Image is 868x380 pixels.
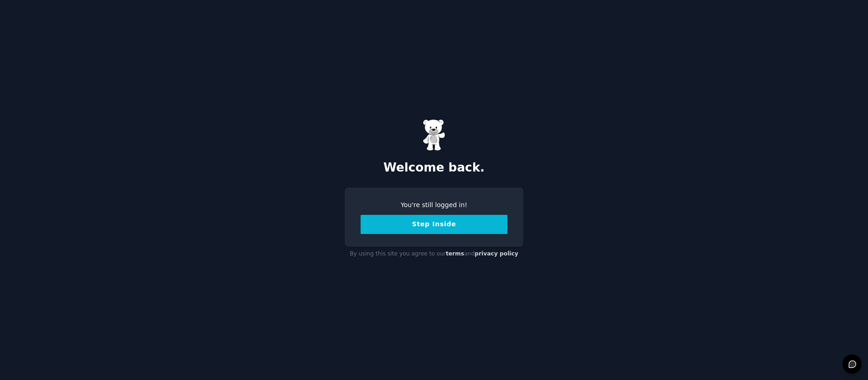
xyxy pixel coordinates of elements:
[361,220,507,228] a: Step Inside
[361,200,507,210] div: You're still logged in!
[423,119,445,151] img: Gummy Bear
[475,250,518,257] a: privacy policy
[446,250,464,257] a: terms
[361,215,507,234] button: Step Inside
[345,247,523,261] div: By using this site you agree to our and
[345,161,523,175] h2: Welcome back.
